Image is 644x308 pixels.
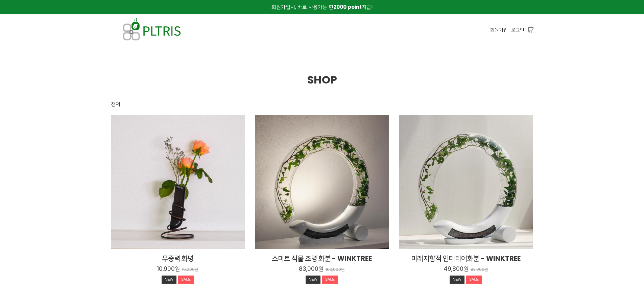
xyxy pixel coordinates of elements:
h2: 무중력 화병 [111,254,245,263]
a: 미래지향적 인테리어화분 - WINKTREE 49,800원 83,000원 NEWSALE [399,254,533,285]
p: 160,000원 [326,267,345,272]
p: 83,000원 [299,265,324,273]
div: SALE [322,276,338,284]
span: 회원가입시, 바로 사용가능 한 지급! [271,3,373,10]
p: 15,000원 [182,267,198,272]
p: 10,900원 [157,265,180,273]
p: 49,800원 [444,265,469,273]
div: SALE [178,276,194,284]
div: 전체 [111,100,120,108]
h2: 미래지향적 인테리어화분 - WINKTREE [399,254,533,263]
strong: 2000 point [333,3,362,10]
span: SHOP [307,72,337,87]
div: SALE [466,276,482,284]
a: 로그인 [511,26,524,33]
div: NEW [306,276,320,284]
a: 무중력 화병 10,900원 15,000원 NEWSALE [111,254,245,285]
h2: 스마트 식물 조명 화분 - WINKTREE [255,254,389,263]
div: NEW [162,276,176,284]
a: 회원가입 [490,26,508,33]
div: NEW [450,276,464,284]
a: 스마트 식물 조명 화분 - WINKTREE 83,000원 160,000원 NEWSALE [255,254,389,285]
p: 83,000원 [471,267,488,272]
